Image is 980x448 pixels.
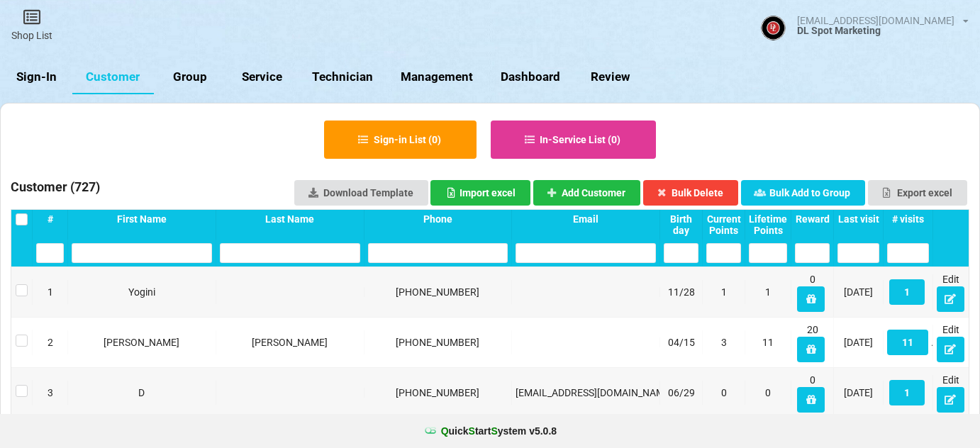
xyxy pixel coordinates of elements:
a: Technician [299,60,387,94]
div: Birth day [664,213,698,236]
div: [PERSON_NAME] [220,335,360,349]
div: 3 [706,335,741,349]
a: Customer [72,60,154,94]
div: Lifetime Points [749,213,787,236]
button: Bulk Delete [643,180,739,206]
div: [EMAIL_ADDRESS][DOMAIN_NAME] [797,16,954,26]
img: ACg8ocJBJY4Ud2iSZOJ0dI7f7WKL7m7EXPYQEjkk1zIsAGHMA41r1c4--g=s96-c [761,16,786,40]
div: [PHONE_NUMBER] [368,335,508,349]
div: 1 [706,285,741,299]
b: uick tart ystem v 5.0.8 [441,424,557,438]
div: Reward [795,213,830,225]
div: First Name [72,213,212,225]
div: 2 [36,335,64,349]
div: 0 [795,272,830,312]
div: 1 [749,285,787,299]
div: 06/29 [664,386,698,400]
div: Edit [937,272,965,312]
span: Q [441,425,449,437]
a: Download Template [294,180,428,206]
span: S [491,425,497,437]
div: [DATE] [837,335,879,349]
div: 11/28 [664,285,698,299]
span: S [469,425,475,437]
button: Add Customer [533,180,641,206]
div: [PHONE_NUMBER] [368,386,508,400]
a: Review [574,60,646,94]
div: # visits [887,213,929,225]
button: 1 [889,380,925,405]
div: [PERSON_NAME] [72,335,212,349]
button: Bulk Add to Group [741,180,866,206]
button: In-Service List (0) [491,121,657,159]
div: [PHONE_NUMBER] [368,285,508,299]
img: favicon.ico [423,424,438,438]
div: Last Name [220,213,360,225]
div: 20 [795,323,830,362]
button: Export excel [868,180,967,206]
div: [EMAIL_ADDRESS][DOMAIN_NAME] [516,386,656,400]
div: 0 [706,386,741,400]
div: 11 [749,335,787,349]
button: 11 [887,330,928,355]
div: 3 [36,386,64,400]
div: [DATE] [837,285,879,299]
div: Last visit [837,213,879,225]
div: Yogini [72,285,212,299]
div: Edit [937,323,965,362]
a: Dashboard [487,60,574,94]
button: Sign-in List (0) [324,121,477,159]
div: 0 [749,386,787,400]
div: Current Points [706,213,741,236]
div: Import excel [445,188,516,198]
a: Service [226,60,299,94]
div: 1 [36,285,64,299]
div: # [36,213,64,225]
div: D [72,386,212,400]
a: Group [154,60,226,94]
h3: Customer ( 727 ) [11,179,100,200]
div: DL Spot Marketing [797,26,969,35]
div: Email [516,213,656,225]
button: Import excel [430,180,530,206]
button: 1 [889,279,925,305]
div: 04/15 [664,335,698,349]
div: Edit [937,373,965,413]
div: 0 [795,373,830,413]
a: Management [387,60,487,94]
div: Phone [368,213,508,225]
div: [DATE] [837,386,879,400]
